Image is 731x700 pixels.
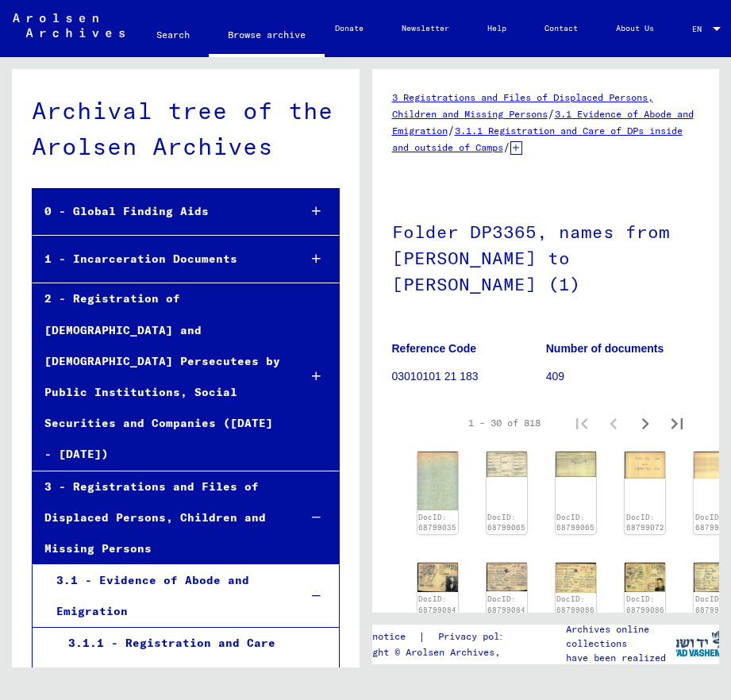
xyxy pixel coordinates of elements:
p: have been realized in partnership with [566,651,675,679]
img: 001.jpg [417,563,458,591]
h1: Folder DP3365, names from [PERSON_NAME] to [PERSON_NAME] (1) [392,195,700,317]
span: / [448,123,455,137]
a: DocID: 68799086 [626,594,664,614]
p: 03010101 21 183 [392,368,545,385]
div: 0 - Global Finding Aids [33,196,286,227]
a: Help [468,10,525,48]
b: Reference Code [392,342,477,355]
a: Privacy policy [425,629,535,645]
a: Search [137,16,209,54]
p: The Arolsen Archives online collections [566,608,675,651]
div: 3.1 - Evidence of Abode and Emigration [44,565,287,627]
a: DocID: 68799084 [418,594,456,614]
a: 3 Registrations and Files of Displaced Persons, Children and Missing Persons [392,91,653,120]
a: About Us [597,10,673,48]
a: DocID: 68799084 [487,594,525,614]
p: 409 [546,368,699,385]
img: 001.jpg [625,452,665,479]
p: Copyright © Arolsen Archives, 2021 [339,645,535,660]
button: Previous page [598,407,629,439]
div: 3 - Registrations and Files of Displaced Persons, Children and Missing Persons [33,471,286,565]
a: DocID: 68799065 [556,513,594,533]
div: 1 - Incarceration Documents [33,244,286,275]
span: EN [692,25,710,33]
button: First page [566,407,598,439]
div: 2 - Registration of [DEMOGRAPHIC_DATA] and [DEMOGRAPHIC_DATA] Persecutees by Public Institutions,... [33,283,286,470]
a: DocID: 68799065 [487,513,525,533]
a: DocID: 68799035 [418,513,456,533]
span: / [548,106,555,121]
div: Archival tree of the Arolsen Archives [32,93,340,164]
div: 1 – 30 of 818 [468,416,541,430]
a: DocID: 68799086 [556,594,594,614]
button: Next page [629,407,661,439]
img: yv_logo.png [668,624,728,663]
img: 001.jpg [487,452,527,477]
img: 002.jpg [487,563,527,591]
a: DocID: 68799072 [626,513,664,533]
div: | [339,629,535,645]
img: 002.jpg [556,452,596,477]
a: Legal notice [339,629,418,645]
img: 001.jpg [556,563,596,592]
a: 3.1.1 Registration and Care of DPs inside and outside of Camps [392,125,683,153]
a: Browse archive [209,16,325,57]
a: Contact [525,10,597,48]
img: Arolsen_neg.svg [13,13,125,37]
span: / [503,140,510,154]
img: 002.jpg [625,563,665,592]
a: Newsletter [383,10,468,48]
b: Number of documents [546,342,664,355]
a: Donate [316,10,383,48]
button: Last page [661,407,693,439]
img: 002.jpg [417,452,458,510]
